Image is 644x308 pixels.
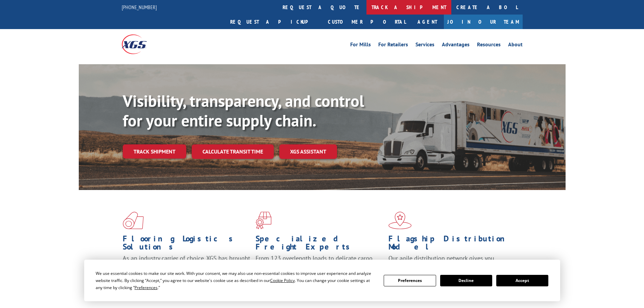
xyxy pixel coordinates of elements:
a: About [508,42,523,49]
a: Track shipment [123,144,186,159]
button: Preferences [384,275,436,286]
h1: Flagship Distribution Model [388,235,516,254]
p: From 123 overlength loads to delicate cargo, our experienced staff knows the best way to move you... [256,254,383,284]
div: Cookie Consent Prompt [84,260,560,301]
img: xgs-icon-focused-on-flooring-red [256,212,271,229]
a: For Mills [350,42,371,49]
h1: Specialized Freight Experts [256,235,383,254]
a: Request a pickup [225,15,323,29]
a: [PHONE_NUMBER] [122,4,157,10]
span: As an industry carrier of choice, XGS has brought innovation and dedication to flooring logistics... [123,254,250,278]
button: Decline [440,275,492,286]
a: Services [415,42,434,49]
a: Resources [477,42,501,49]
span: Preferences [135,285,158,290]
span: Our agile distribution network gives you nationwide inventory management on demand. [388,254,513,270]
a: Agent [411,15,444,29]
img: xgs-icon-total-supply-chain-intelligence-red [123,212,144,229]
b: Visibility, transparency, and control for your entire supply chain. [123,90,364,131]
img: xgs-icon-flagship-distribution-model-red [388,212,412,229]
a: Calculate transit time [192,144,274,159]
a: Advantages [442,42,470,49]
a: Customer Portal [323,15,411,29]
a: Join Our Team [444,15,523,29]
div: We use essential cookies to make our site work. With your consent, we may also use non-essential ... [96,270,376,291]
span: Cookie Policy [270,278,295,283]
button: Accept [496,275,548,286]
h1: Flooring Logistics Solutions [123,235,251,254]
a: For Retailers [378,42,408,49]
a: XGS ASSISTANT [279,144,337,159]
